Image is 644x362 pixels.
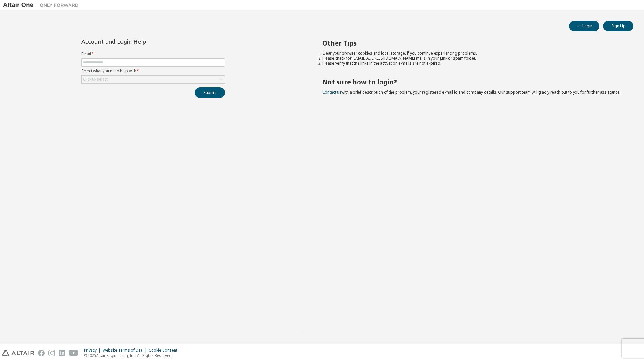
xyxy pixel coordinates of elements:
[322,78,622,86] h2: Not sure how to login?
[81,68,225,73] label: Select what you need help with
[59,350,65,356] img: linkedin.svg
[322,51,622,56] li: Clear your browser cookies and local storage, if you continue experiencing problems.
[569,21,599,31] button: Login
[81,39,196,44] div: Account and Login Help
[3,2,82,8] img: Altair One
[322,89,341,95] a: Contact us
[103,348,149,353] div: Website Terms of Use
[48,350,55,356] img: instagram.svg
[69,350,78,356] img: youtube.svg
[84,353,181,358] p: © 2025 Altair Engineering, Inc. All Rights Reserved.
[322,39,622,47] h2: Other Tips
[38,350,45,356] img: facebook.svg
[82,76,225,83] div: Click to select
[149,348,181,353] div: Cookie Consent
[322,61,622,66] li: Please verify that the links in the activation e-mails are not expired.
[195,87,225,98] button: Submit
[322,56,622,61] li: Please check for [EMAIL_ADDRESS][DOMAIN_NAME] mails in your junk or spam folder.
[84,348,103,353] div: Privacy
[322,89,620,95] span: with a brief description of the problem, your registered e-mail id and company details. Our suppo...
[2,350,34,356] img: altair_logo.svg
[603,21,633,31] button: Sign Up
[83,77,108,82] div: Click to select
[81,51,225,57] label: Email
